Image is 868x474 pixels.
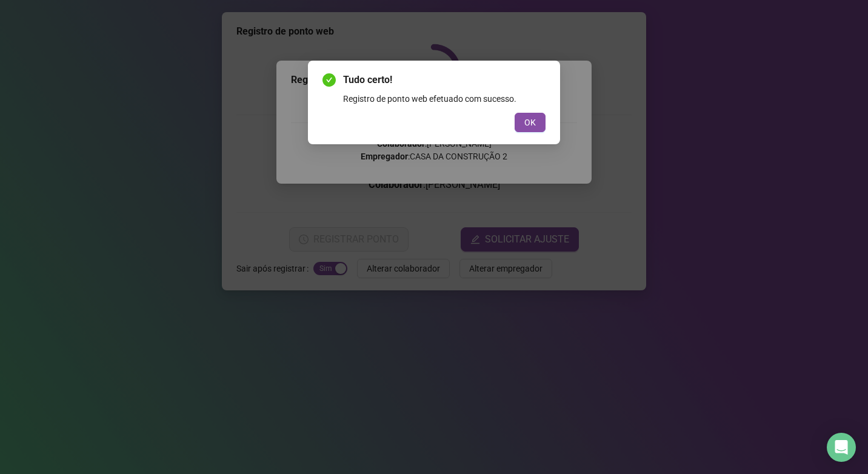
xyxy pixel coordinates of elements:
span: Tudo certo! [343,73,546,87]
span: check-circle [322,73,336,87]
button: OK [515,113,546,132]
div: Open Intercom Messenger [827,433,856,462]
span: OK [524,116,536,129]
div: Registro de ponto web efetuado com sucesso. [343,92,546,105]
